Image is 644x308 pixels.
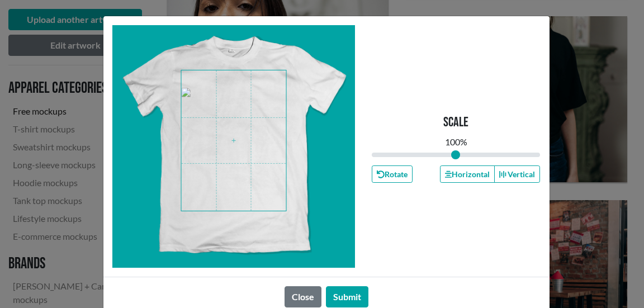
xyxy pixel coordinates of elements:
button: Submit [326,286,368,307]
button: Vertical [494,165,540,183]
button: Horizontal [440,165,495,183]
button: Close [285,286,321,307]
button: Rotate [372,165,413,183]
div: 100 % [445,135,467,149]
p: Scale [443,115,468,131]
